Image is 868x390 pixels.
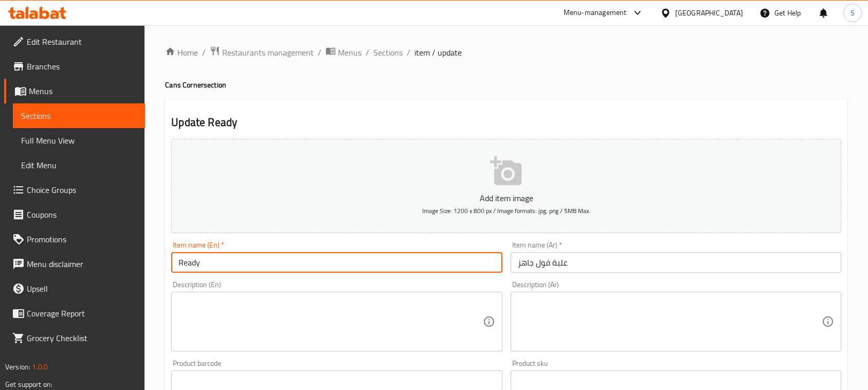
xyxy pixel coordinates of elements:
span: Coverage Report [27,307,137,320]
span: Grocery Checklist [27,332,137,344]
a: Restaurants management [210,46,314,59]
span: Edit Menu [21,159,137,171]
span: Image Size: 1200 x 800 px / Image formats: jpg, png / 5MB Max. [422,205,590,217]
li: / [366,46,369,59]
div: Menu-management [564,7,627,19]
a: Full Menu View [13,128,145,153]
span: Full Menu View [21,134,137,147]
span: Promotions [27,233,137,245]
input: Enter name Ar [511,252,841,273]
a: Promotions [4,227,145,252]
span: item / update [414,46,462,59]
span: Restaurants management [222,46,314,59]
a: Upsell [4,276,145,301]
span: Choice Groups [27,184,137,196]
p: Add item image [187,192,825,204]
h2: Update Ready [171,115,841,130]
a: Branches [4,54,145,79]
span: Sections [21,110,137,122]
a: Menus [4,79,145,103]
li: / [407,46,410,59]
span: 1.0.0 [32,360,48,374]
span: Coupons [27,208,137,221]
a: Choice Groups [4,178,145,202]
a: Coverage Report [4,301,145,326]
h4: Cans Corner section [165,80,847,90]
span: Menu disclaimer [27,258,137,270]
a: Coupons [4,202,145,227]
a: Grocery Checklist [4,326,145,350]
a: Menu disclaimer [4,252,145,276]
nav: breadcrumb [165,46,847,59]
li: / [202,46,206,59]
li: / [318,46,321,59]
button: Add item imageImage Size: 1200 x 800 px / Image formats: jpg, png / 5MB Max. [171,139,841,233]
input: Enter name En [171,252,502,273]
a: Edit Menu [13,153,145,178]
span: S [851,7,855,19]
span: Edit Restaurant [27,36,137,48]
a: Sections [13,103,145,128]
a: Sections [373,46,403,59]
a: Home [165,46,198,59]
a: Edit Restaurant [4,29,145,54]
span: Branches [27,60,137,73]
span: Version: [5,360,30,374]
span: Menus [29,85,137,97]
span: Menus [338,46,361,59]
span: Upsell [27,282,137,295]
a: Menus [325,46,361,59]
div: [GEOGRAPHIC_DATA] [675,7,743,19]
